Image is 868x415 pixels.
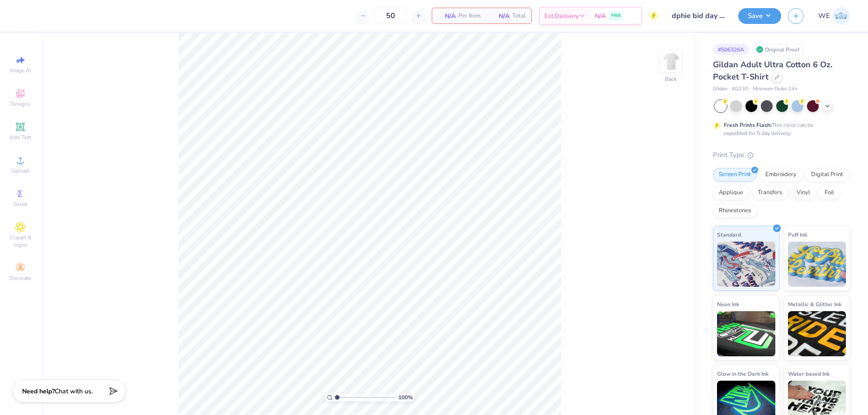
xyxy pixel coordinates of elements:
div: Transfers [752,186,788,200]
span: Puff Ink [788,230,807,239]
span: Gildan [713,85,727,93]
span: # G230 [732,85,748,93]
div: Foil [819,186,840,200]
span: Decorate [9,275,31,282]
span: Metallic & Glitter Ink [788,299,841,309]
span: N/A [491,11,509,21]
input: Untitled Design [665,7,731,25]
strong: Need help? [22,387,55,396]
img: Neon Ink [717,311,775,356]
span: FREE [611,13,621,19]
span: N/A [595,11,606,21]
span: Water based Ink [788,369,830,378]
span: Greek [14,201,28,208]
img: Metallic & Glitter Ink [788,311,846,356]
div: This color can be expedited for 5 day delivery. [724,121,835,137]
span: Chat with us. [55,387,93,396]
img: Puff Ink [788,242,846,287]
img: Back [662,52,680,70]
div: Print Type [713,150,850,160]
span: Clipart & logos [5,234,36,248]
span: Est. Delivery [544,11,579,21]
span: Gildan Adult Ultra Cotton 6 Oz. Pocket T-Shirt [713,59,832,82]
div: Digital Print [805,168,849,182]
span: 100 % [398,393,413,401]
div: Applique [713,186,749,200]
span: N/A [438,11,456,21]
strong: Fresh Prints Flash: [724,121,772,129]
img: Werrine Empeynado [832,7,850,25]
span: Minimum Order: 24 + [753,85,798,93]
span: Designs [10,100,30,107]
div: Vinyl [791,186,816,200]
div: # 506326A [713,44,749,55]
div: Original Proof [754,44,804,55]
span: Per Item [458,11,481,21]
span: Neon Ink [717,299,739,309]
span: Upload [11,167,29,174]
div: Embroidery [759,168,802,182]
span: WE [818,11,830,21]
span: Standard [717,230,741,239]
div: Rhinestones [713,204,757,218]
span: Image AI [10,67,31,74]
span: Glow in the Dark Ink [717,369,769,378]
div: Screen Print [713,168,757,182]
input: – – [373,8,408,24]
img: Standard [717,242,775,287]
button: Save [738,8,781,24]
a: WE [818,7,850,25]
div: Back [665,75,677,83]
span: Add Text [9,134,31,141]
span: Total [512,11,526,21]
